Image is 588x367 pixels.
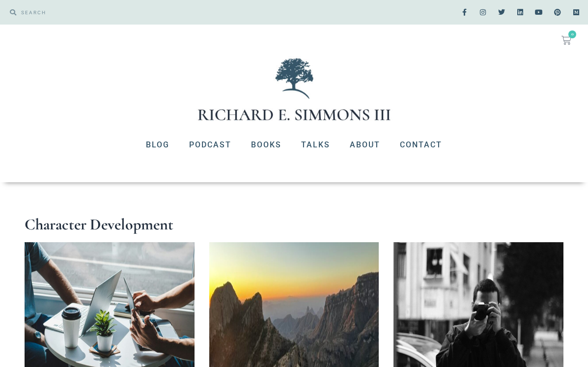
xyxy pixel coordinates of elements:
a: Contact [390,132,452,158]
a: Podcast [179,132,241,158]
a: About [340,132,390,158]
span: 0 [568,30,576,38]
a: Talks [291,132,340,158]
a: Blog [136,132,179,158]
input: SEARCH [16,5,289,20]
h1: Character Development [25,217,563,232]
a: 0 [550,29,583,51]
a: Books [241,132,291,158]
